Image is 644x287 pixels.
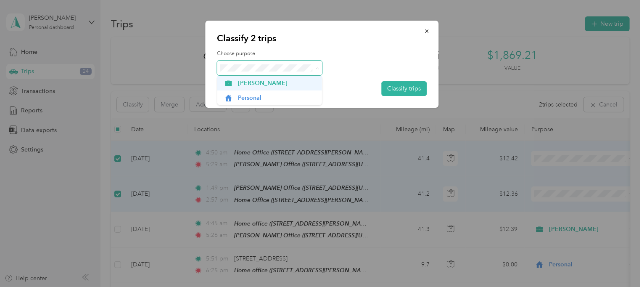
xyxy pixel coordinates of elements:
[217,50,427,58] label: Choose purpose
[597,240,644,287] iframe: Everlance-gr Chat Button Frame
[238,79,316,88] span: [PERSON_NAME]
[382,81,427,96] button: Classify trips
[217,32,427,44] p: Classify 2 trips
[238,93,316,102] span: Personal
